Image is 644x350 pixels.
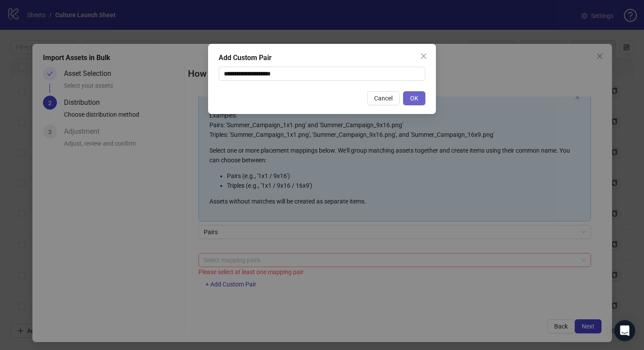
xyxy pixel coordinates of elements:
[367,91,400,105] button: Cancel
[417,49,431,63] button: Close
[403,91,425,105] button: OK
[614,320,635,341] div: Open Intercom Messenger
[420,53,427,60] span: close
[219,53,425,63] div: Add Custom Pair
[374,95,393,102] span: Cancel
[410,95,418,102] span: OK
